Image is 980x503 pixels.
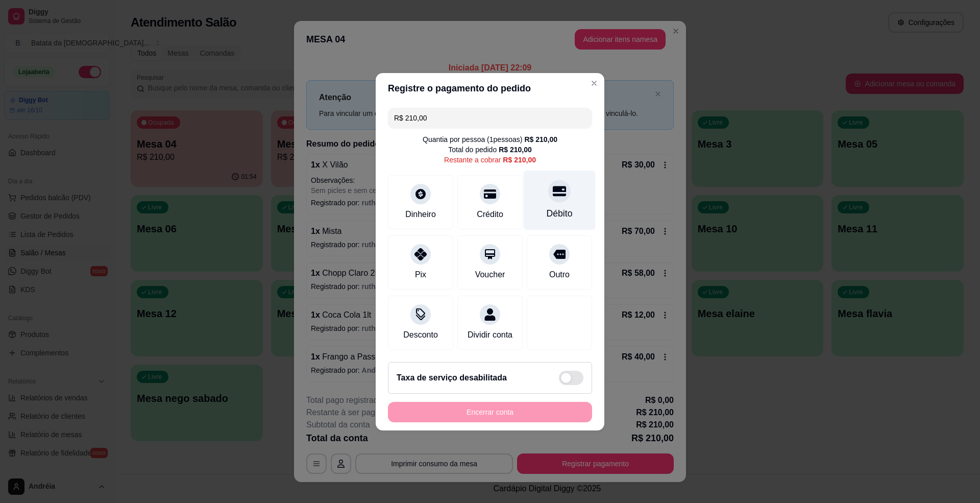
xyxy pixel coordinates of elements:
div: Restante a cobrar [444,155,536,165]
div: Dividir conta [468,329,512,341]
div: Quantia por pessoa ( 1 pessoas) [423,134,557,145]
div: Outro [549,269,570,281]
div: R$ 210,00 [499,145,532,155]
button: Close [586,75,602,91]
div: R$ 210,00 [524,134,557,145]
input: Ex.: hambúrguer de cordeiro [394,108,586,128]
div: Débito [547,207,573,220]
div: Pix [415,269,426,281]
div: Crédito [477,208,503,221]
div: Dinheiro [405,208,436,221]
div: Voucher [475,269,505,281]
div: R$ 210,00 [503,155,536,165]
header: Registre o pagamento do pedido [376,73,604,104]
div: Desconto [403,329,438,341]
h2: Taxa de serviço desabilitada [397,372,507,384]
div: Total do pedido [448,145,532,155]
